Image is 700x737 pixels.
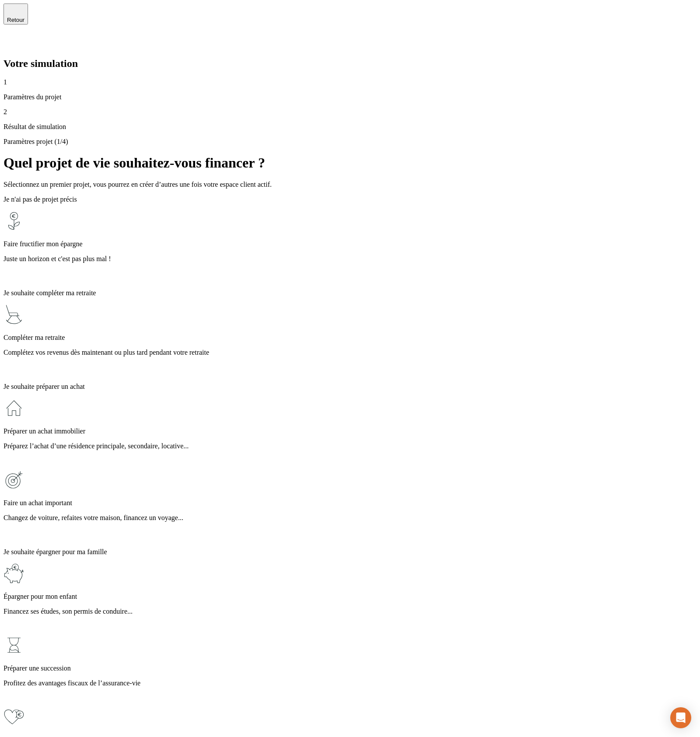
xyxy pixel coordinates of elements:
h2: Votre simulation [3,58,696,70]
p: Résultat de simulation [3,123,696,131]
p: Je n'ai pas de projet précis [3,196,696,203]
span: Retour [7,17,24,23]
p: Préparer une succession [3,664,696,672]
span: Sélectionnez un premier projet, vous pourrez en créer d’autres une fois votre espace client actif. [3,181,272,188]
p: Faire un achat important [3,499,696,507]
p: Épargner pour mon enfant [3,593,696,601]
h1: Quel projet de vie souhaitez-vous financer ? [3,155,696,171]
p: Juste un horizon et c'est pas plus mal ! [3,255,696,263]
p: Financez ses études, son permis de conduire... [3,608,696,615]
button: Retour [3,3,28,24]
p: 1 [3,78,696,86]
p: Complétez vos revenus dès maintenant ou plus tard pendant votre retraite [3,349,696,356]
p: Faire fructifier mon épargne [3,240,696,248]
p: Profitez des avantages fiscaux de l’assurance-vie [3,679,696,687]
p: Je souhaite épargner pour ma famille [3,548,696,556]
div: Open Intercom Messenger [670,707,691,728]
p: Changez de voiture, refaites votre maison, financez un voyage... [3,514,696,522]
p: Préparez l’achat d’une résidence principale, secondaire, locative... [3,442,696,450]
p: Préparer un achat immobilier [3,427,696,435]
p: Je souhaite préparer un achat [3,383,696,391]
p: 2 [3,108,696,116]
p: Paramètres du projet [3,93,696,101]
p: Compléter ma retraite [3,334,696,342]
p: Paramètres projet (1/4) [3,138,696,146]
p: Je souhaite compléter ma retraite [3,289,696,297]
